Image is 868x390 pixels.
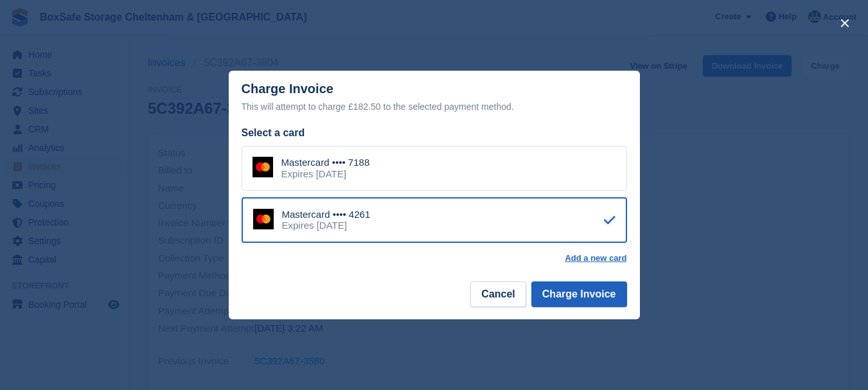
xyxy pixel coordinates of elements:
div: Charge Invoice [242,82,627,114]
div: Expires [DATE] [281,168,370,180]
div: Mastercard •••• 4261 [282,209,371,220]
div: Select a card [242,125,627,141]
div: Mastercard •••• 7188 [281,157,370,168]
button: close [835,13,855,33]
a: Add a new card [565,253,626,263]
img: Mastercard Logo [252,157,273,177]
div: This will attempt to charge £182.50 to the selected payment method. [242,99,627,114]
div: Expires [DATE] [282,220,371,231]
button: Cancel [470,281,526,307]
img: Mastercard Logo [253,209,274,229]
button: Charge Invoice [531,281,627,307]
